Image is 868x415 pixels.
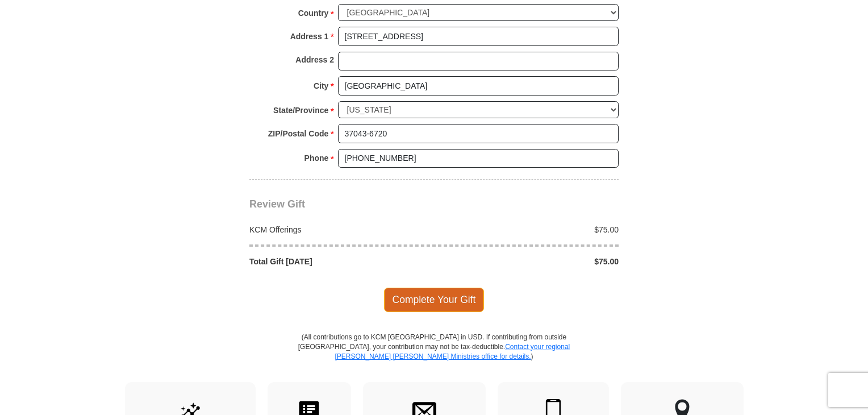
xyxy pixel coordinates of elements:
[249,198,305,210] span: Review Gift
[434,224,625,235] div: $75.00
[298,333,570,382] p: (All contributions go to KCM [GEOGRAPHIC_DATA] in USD. If contributing from outside [GEOGRAPHIC_D...
[244,256,435,267] div: Total Gift [DATE]
[268,126,329,142] strong: ZIP/Postal Code
[244,224,435,235] div: KCM Offerings
[314,78,328,94] strong: City
[384,288,485,312] span: Complete Your Gift
[434,256,625,267] div: $75.00
[298,5,329,21] strong: Country
[295,52,334,68] strong: Address 2
[335,343,570,360] a: Contact your regional [PERSON_NAME] [PERSON_NAME] Ministries office for details.
[273,102,328,118] strong: State/Province
[304,150,329,166] strong: Phone
[290,28,329,44] strong: Address 1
